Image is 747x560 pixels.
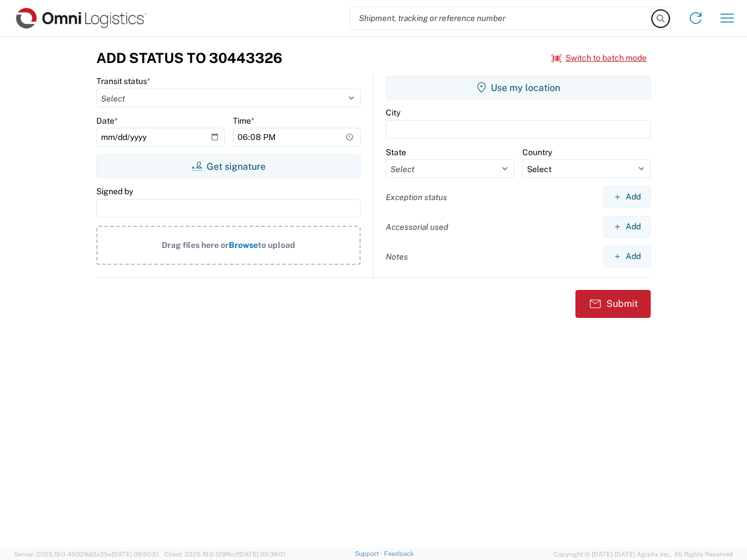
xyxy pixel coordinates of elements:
[96,155,361,178] button: Get signature
[553,549,733,559] span: Copyright © [DATE]-[DATE] Agistix Inc., All Rights Reserved
[258,240,295,250] span: to upload
[551,48,647,68] button: Switch to batch mode
[603,246,651,267] button: Add
[96,50,282,66] h3: Add Status to 30443326
[386,76,651,99] button: Use my location
[96,76,151,86] label: Transit status
[386,222,448,232] label: Accessorial used
[162,240,229,250] span: Drag files here or
[229,240,258,250] span: Browse
[522,147,552,157] label: Country
[386,251,408,262] label: Notes
[384,550,414,557] a: Feedback
[238,551,285,558] span: [DATE] 09:39:01
[575,290,651,318] button: Submit
[233,116,254,126] label: Time
[111,551,159,558] span: [DATE] 09:50:51
[603,216,651,237] button: Add
[386,107,400,118] label: City
[164,551,285,558] span: Client: 2025.19.0-129fbcf
[96,116,118,126] label: Date
[355,550,384,557] a: Support
[386,147,406,157] label: State
[350,7,652,29] input: Shipment, tracking or reference number
[96,186,133,197] label: Signed by
[386,192,447,202] label: Exception status
[603,186,651,208] button: Add
[14,551,159,558] span: Server: 2025.19.0-49328d0a35e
